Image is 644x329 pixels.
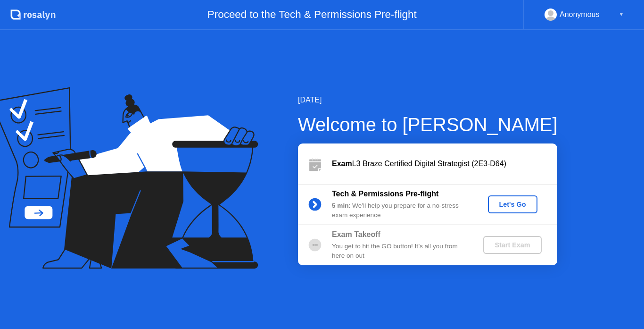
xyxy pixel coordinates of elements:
[332,160,352,168] b: Exam
[332,158,557,169] div: L3 Braze Certified Digital Strategist (2E3-D64)
[560,8,600,21] div: Anonymous
[332,230,380,238] b: Exam Takeoff
[332,242,468,261] div: You get to hit the GO button! It’s all you from here on out
[492,201,534,208] div: Let's Go
[332,202,349,209] b: 5 min
[487,241,537,249] div: Start Exam
[298,94,558,106] div: [DATE]
[619,8,624,21] div: ▼
[332,201,468,220] div: : We’ll help you prepare for a no-stress exam experience
[488,195,537,213] button: Let's Go
[483,236,541,254] button: Start Exam
[332,190,438,198] b: Tech & Permissions Pre-flight
[298,110,558,139] div: Welcome to [PERSON_NAME]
